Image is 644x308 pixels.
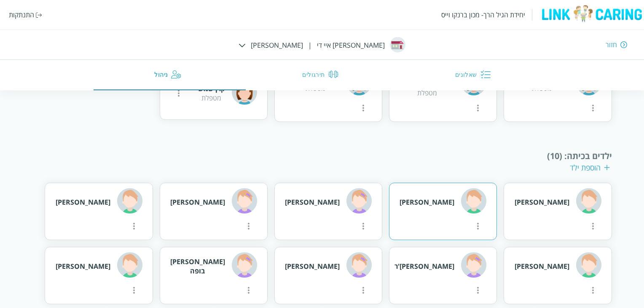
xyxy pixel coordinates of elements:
button: more [126,218,142,235]
img: דונלד טראמפ [117,188,142,213]
div: [PERSON_NAME] [285,197,340,207]
div: חזור [606,40,617,49]
button: more [126,282,142,299]
button: more [355,218,372,235]
button: more [585,100,601,116]
img: תירגולים [328,69,338,79]
button: more [470,282,486,299]
button: more [355,282,372,299]
img: התנתקות [36,12,42,18]
div: ילדים בכיתה : (10) [32,150,612,162]
img: הרמיוני גריינג'ר [461,252,486,278]
img: ג'ואי טריביאני [461,188,486,213]
img: גל גדות [232,188,257,213]
div: הוספת ילד [570,162,610,173]
div: יחידת הגיל הרך- מכון ברנקו וייס [441,10,525,19]
div: [PERSON_NAME] [400,197,454,207]
div: [PERSON_NAME] [515,197,569,207]
div: [PERSON_NAME]'ר [394,262,454,271]
button: more [470,100,486,116]
button: תירגולים [246,60,398,90]
img: מוניקה גלר [346,252,372,278]
div: [PERSON_NAME] בופה [170,257,225,276]
img: קרן שמש [232,79,257,105]
img: גולדה מאיר [346,188,372,213]
div: התנתקות [9,10,34,19]
div: מטפלת [400,88,454,97]
button: more [170,85,187,102]
button: more [585,282,601,299]
div: מטפלת [198,93,225,103]
img: חזור [620,41,627,49]
button: more [240,282,257,299]
img: ניהול [171,69,181,79]
button: more [470,218,486,235]
img: פיבי בופה [232,252,257,278]
img: שמשון הגיבור [117,252,142,278]
button: more [585,218,601,235]
div: [PERSON_NAME] [285,262,340,271]
div: [PERSON_NAME] [170,197,225,207]
div: [PERSON_NAME] [56,262,110,271]
img: הארי פוטר [576,252,601,278]
div: [PERSON_NAME] [56,197,110,207]
img: plus [604,165,610,170]
button: more [240,218,257,235]
div: [PERSON_NAME] [515,262,569,271]
button: more [355,100,372,116]
button: שאלונים [398,60,551,90]
img: logo [539,5,644,23]
img: ברונו מארס [576,188,601,213]
img: שאלונים [480,69,491,79]
button: ניהול [94,60,246,90]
